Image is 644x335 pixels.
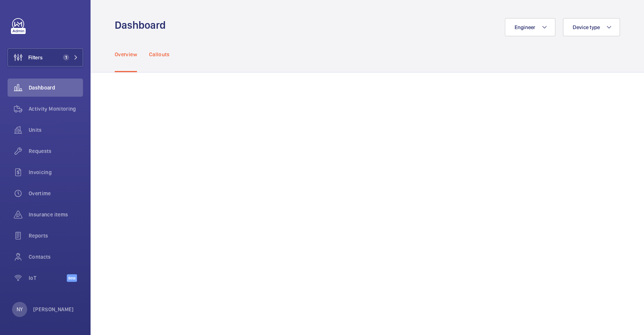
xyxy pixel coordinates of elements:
[63,54,69,60] span: 1
[29,274,67,282] span: IoT
[29,147,83,155] span: Requests
[29,126,83,134] span: Units
[67,274,77,282] span: Beta
[28,54,43,61] span: Filters
[514,24,535,30] span: Engineer
[29,253,83,261] span: Contacts
[115,18,170,32] h1: Dashboard
[29,168,83,176] span: Invoicing
[572,24,600,30] span: Device type
[29,105,83,113] span: Activity Monitoring
[8,48,83,66] button: Filters1
[149,51,170,58] p: Callouts
[17,306,23,313] p: NY
[29,211,83,218] span: Insurance items
[563,18,620,36] button: Device type
[115,51,137,58] p: Overview
[33,306,74,313] p: [PERSON_NAME]
[29,84,83,91] span: Dashboard
[505,18,555,36] button: Engineer
[29,190,83,197] span: Overtime
[29,232,83,239] span: Reports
